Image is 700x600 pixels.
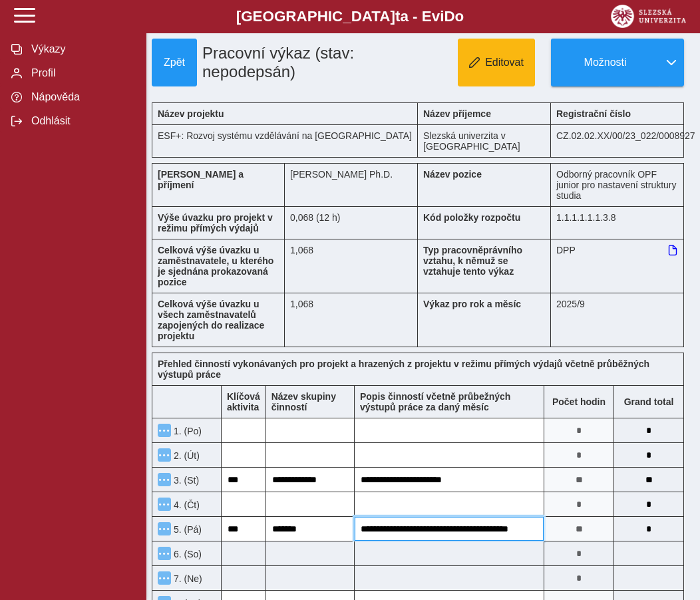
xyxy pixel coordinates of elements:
button: Zpět [152,39,197,86]
span: Profil [27,67,135,79]
span: 1. (Po) [171,426,202,436]
span: Výkazy [27,43,135,55]
span: Zpět [158,57,191,69]
button: Menu [158,547,171,560]
button: Menu [158,448,171,462]
button: Možnosti [551,39,659,86]
span: D [444,8,454,25]
div: DPP [551,239,684,293]
b: Název pozice [423,169,482,180]
span: Nápověda [27,91,135,103]
b: Kód položky rozpočtu [423,212,520,223]
span: t [395,8,400,25]
button: Menu [158,522,171,535]
b: Přehled činností vykonávaných pro projekt a hrazených z projektu v režimu přímých výdajů včetně p... [158,359,649,380]
button: Menu [158,424,171,437]
b: Popis činností včetně průbežných výstupů práce za daný měsíc [360,391,510,412]
span: 2. (Út) [171,450,200,461]
b: Celková výše úvazku u všech zaměstnavatelů zapojených do realizace projektu [158,299,264,341]
div: 1.1.1.1.1.1.3.8 [551,206,684,239]
button: Menu [158,571,171,585]
span: Možnosti [562,57,648,69]
b: Typ pracovněprávního vztahu, k němuž se vztahuje tento výkaz [423,245,522,277]
div: 1,068 [285,293,418,347]
div: CZ.02.02.XX/00/23_022/0008927 [551,124,684,158]
div: [PERSON_NAME] Ph.D. [285,163,418,206]
h1: Pracovní výkaz (stav: nepodepsán) [197,39,378,86]
span: 7. (Ne) [171,573,202,584]
b: Celková výše úvazku u zaměstnavatele, u kterého je sjednána prokazovaná pozice [158,245,273,287]
span: 5. (Pá) [171,524,202,535]
button: Editovat [458,39,535,86]
button: Menu [158,473,171,486]
b: Počet hodin [544,396,613,407]
b: Výše úvazku pro projekt v režimu přímých výdajů [158,212,273,233]
div: 0,544 h / den. 2,72 h / týden. [285,206,418,239]
span: Editovat [485,57,524,69]
span: 3. (St) [171,475,199,486]
span: Odhlásit [27,115,135,127]
b: Výkaz pro rok a měsíc [423,299,521,309]
b: [PERSON_NAME] a příjmení [158,169,244,190]
b: Klíčová aktivita [227,391,260,412]
button: Menu [158,498,171,511]
b: Registrační číslo [556,108,631,119]
b: [GEOGRAPHIC_DATA] a - Evi [40,8,660,25]
div: Odborný pracovník OPF junior pro nastavení struktury studia [551,163,684,206]
b: Suma za den přes všechny výkazy [614,396,683,407]
div: Slezská univerzita v [GEOGRAPHIC_DATA] [418,124,551,158]
div: 2025/9 [551,293,684,347]
span: o [455,8,464,25]
b: Název projektu [158,108,224,119]
img: logo_web_su.png [611,5,686,28]
div: ESF+: Rozvoj systému vzdělávání na [GEOGRAPHIC_DATA] [152,124,418,158]
span: 4. (Čt) [171,500,200,510]
div: 1,068 [285,239,418,293]
b: Název příjemce [423,108,491,119]
b: Název skupiny činností [271,391,336,412]
span: 6. (So) [171,549,202,559]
